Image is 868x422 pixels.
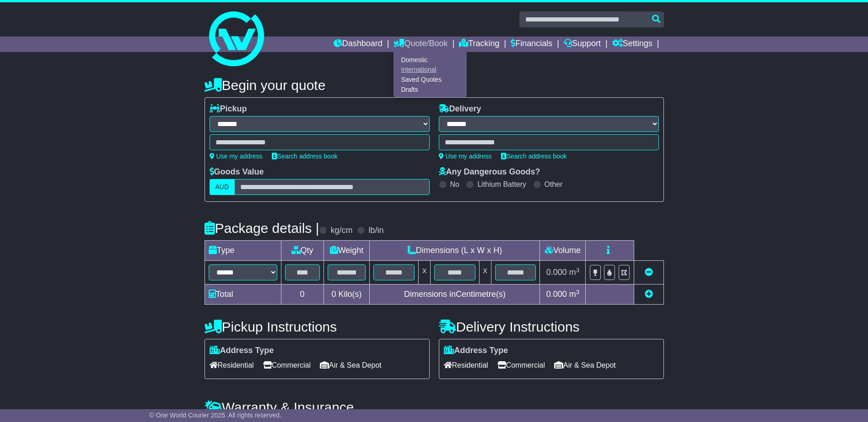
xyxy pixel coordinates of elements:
a: Tracking [459,37,499,52]
a: Search address book [501,153,567,160]
a: Use my address [439,153,492,160]
label: Any Dangerous Goods? [439,167,540,177]
a: Saved Quotes [394,75,466,85]
span: Commercial [497,358,545,372]
a: Dashboard [334,37,383,52]
label: kg/cm [330,226,352,236]
label: Pickup [210,104,247,114]
td: Volume [540,241,586,261]
a: Domestic [394,55,466,65]
label: No [450,180,459,189]
a: Use my address [210,153,263,160]
label: Address Type [210,346,274,356]
span: Residential [210,358,254,372]
span: Commercial [263,358,311,372]
span: 0.000 [546,290,567,299]
span: Air & Sea Depot [554,358,616,372]
h4: Package details | [205,221,319,236]
td: 0 [281,285,323,305]
td: Kilo(s) [323,285,370,305]
a: Drafts [394,84,466,95]
label: AUD [210,179,235,195]
a: International [394,65,466,75]
td: Total [205,285,281,305]
span: m [569,268,580,277]
h4: Pickup Instructions [205,319,430,334]
span: Residential [444,358,488,372]
td: x [479,261,491,285]
td: Qty [281,241,323,261]
div: Quote/Book [394,52,467,97]
span: 0.000 [546,268,567,277]
a: Add new item [645,290,653,299]
sup: 3 [576,289,580,295]
td: Weight [323,241,370,261]
a: Settings [612,37,652,52]
a: Quote/Book [394,37,447,52]
td: Dimensions in Centimetre(s) [370,285,540,305]
td: Dimensions (L x W x H) [370,241,540,261]
td: Type [205,241,281,261]
span: © One World Courier 2025. All rights reserved. [149,411,281,419]
label: lb/in [368,226,383,236]
span: m [569,290,580,299]
a: Financials [511,37,552,52]
a: Support [564,37,601,52]
label: Delivery [439,104,481,114]
label: Other [545,180,563,189]
h4: Begin your quote [205,78,664,93]
span: Air & Sea Depot [320,358,382,372]
label: Lithium Battery [477,180,526,189]
label: Address Type [444,346,508,356]
td: x [419,261,431,285]
h4: Warranty & Insurance [205,400,664,415]
a: Remove this item [645,268,653,277]
sup: 3 [576,267,580,274]
a: Search address book [272,153,338,160]
label: Goods Value [210,167,264,177]
h4: Delivery Instructions [439,319,664,334]
span: 0 [331,290,336,299]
